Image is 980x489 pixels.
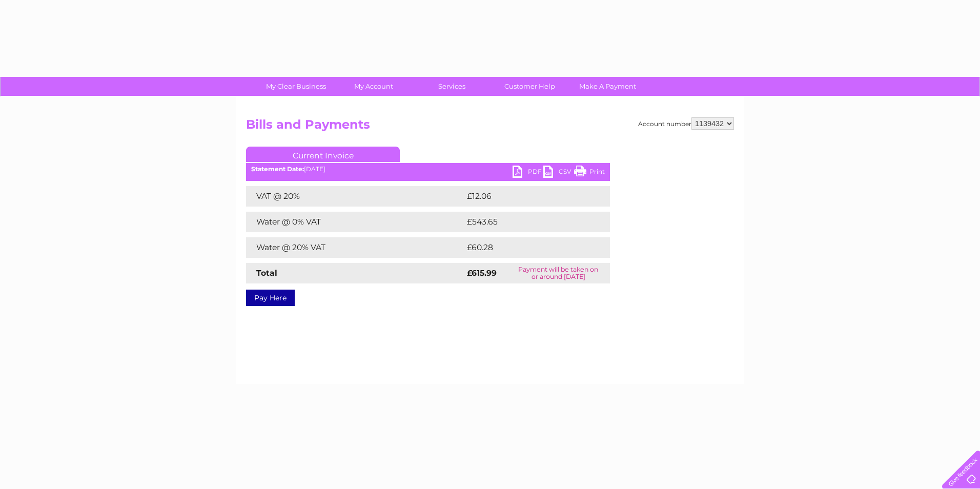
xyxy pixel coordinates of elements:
[638,117,734,130] div: Account number
[464,212,592,232] td: £543.65
[254,77,338,96] a: My Clear Business
[251,165,304,173] b: Statement Date:
[246,212,464,232] td: Water @ 0% VAT
[467,268,497,278] strong: £615.99
[256,268,277,278] strong: Total
[246,290,295,306] a: Pay Here
[246,166,610,173] div: [DATE]
[543,166,574,180] a: CSV
[507,263,610,283] td: Payment will be taken on or around [DATE]
[246,117,734,137] h2: Bills and Payments
[565,77,650,96] a: Make A Payment
[332,77,416,96] a: My Account
[464,186,588,207] td: £12.06
[574,166,605,180] a: Print
[246,186,464,207] td: VAT @ 20%
[410,77,494,96] a: Services
[246,237,464,258] td: Water @ 20% VAT
[246,147,400,162] a: Current Invoice
[487,77,572,96] a: Customer Help
[513,166,543,180] a: PDF
[464,237,589,258] td: £60.28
